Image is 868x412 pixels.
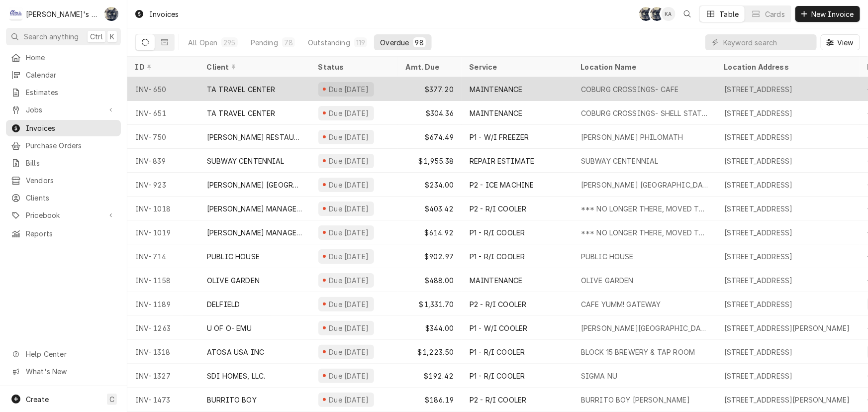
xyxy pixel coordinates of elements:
div: COBURG CROSSINGS- CAFE [581,84,679,95]
div: [PERSON_NAME]'s Refrigeration [26,9,99,19]
div: INV-1189 [127,292,199,316]
div: MAINTENANCE [470,108,523,118]
span: Estimates [26,87,116,98]
div: [STREET_ADDRESS] [724,251,793,262]
div: Due [DATE] [328,156,370,166]
div: $304.36 [398,101,462,125]
div: INV-651 [127,101,199,125]
div: SUBWAY CENTENNIAL [207,156,285,166]
div: Table [720,9,739,19]
span: New Invoice [809,9,856,19]
div: Due [DATE] [328,227,370,238]
div: Due [DATE] [328,299,370,309]
div: PUBLIC HOUSE [581,251,634,262]
div: KA [662,7,675,21]
div: SUBWAY CENTENNIAL [581,156,659,166]
div: [STREET_ADDRESS] [724,84,793,95]
div: Due [DATE] [328,323,370,333]
div: [PERSON_NAME] PHILOMATH [581,132,683,142]
div: INV-1318 [127,340,199,364]
span: K [110,31,114,42]
div: Due [DATE] [328,180,370,190]
div: All Open [188,37,217,48]
div: OLIVE GARDEN [207,275,260,286]
div: PUBLIC HOUSE [207,251,260,262]
div: Korey Austin's Avatar [662,7,675,21]
span: Home [26,52,116,63]
span: Pricebook [26,210,101,220]
a: Invoices [6,120,121,136]
div: Client [207,62,300,72]
a: Go to What's New [6,363,121,380]
div: Status [318,62,388,72]
div: [STREET_ADDRESS] [724,275,793,286]
div: [STREET_ADDRESS] [724,299,793,309]
div: [STREET_ADDRESS] [724,371,793,381]
div: MAINTENANCE [470,275,523,286]
div: P1 - R/I COOLER [470,227,525,238]
div: Sarah Bendele's Avatar [650,7,664,21]
div: U OF O- EMU [207,323,252,333]
a: Calendar [6,67,121,83]
div: BURRITO BOY [207,395,257,405]
div: [STREET_ADDRESS] [724,227,793,238]
div: P2 - R/I COOLER [470,204,526,214]
div: Due [DATE] [328,84,370,95]
div: INV-750 [127,125,199,149]
div: 119 [356,37,365,48]
div: [STREET_ADDRESS] [724,156,793,166]
span: Create [26,395,49,404]
div: [PERSON_NAME] [GEOGRAPHIC_DATA] [207,180,302,190]
div: INV-1327 [127,364,199,388]
span: Help Center [26,349,115,359]
div: [STREET_ADDRESS] [724,180,793,190]
span: Jobs [26,104,101,115]
div: INV-650 [127,77,199,101]
div: P1 - R/I COOLER [470,251,525,262]
div: Pending [251,37,278,48]
div: Service [470,62,563,72]
div: P1 - W/I COOLER [470,323,527,333]
div: $344.00 [398,316,462,340]
a: Go to Help Center [6,346,121,362]
div: P2 - R/I COOLER [470,299,526,309]
span: Bills [26,158,116,168]
span: Clients [26,193,116,203]
div: $186.19 [398,388,462,412]
div: Amt. Due [406,62,452,72]
div: P1 - R/I COOLER [470,347,525,357]
div: [PERSON_NAME] [GEOGRAPHIC_DATA] [581,180,708,190]
span: Invoices [26,123,116,133]
div: [PERSON_NAME][GEOGRAPHIC_DATA] [581,323,708,333]
div: INV-923 [127,173,199,197]
span: Calendar [26,70,116,80]
div: INV-1473 [127,388,199,412]
div: 295 [223,37,235,48]
div: P1 - R/I COOLER [470,371,525,381]
div: DELFIELD [207,299,240,309]
div: MAINTENANCE [470,84,523,95]
div: Location Address [724,62,850,72]
div: [STREET_ADDRESS][PERSON_NAME] [724,323,850,333]
div: INV-1018 [127,197,199,220]
div: BURRITO BOY [PERSON_NAME] [581,395,690,405]
div: INV-1019 [127,220,199,244]
div: SB [639,7,653,21]
div: P2 - R/I COOLER [470,395,526,405]
span: Search anything [24,31,79,42]
div: $1,223.50 [398,340,462,364]
div: $234.00 [398,173,462,197]
div: TA TRAVEL CENTER [207,84,276,95]
span: Vendors [26,175,116,186]
div: COBURG CROSSINGS- SHELL STATION [581,108,708,118]
div: $614.92 [398,220,462,244]
div: P1 - W/I FREEZER [470,132,529,142]
div: Due [DATE] [328,347,370,357]
div: ATOSA USA INC [207,347,264,357]
button: New Invoice [795,6,860,22]
div: INV-714 [127,244,199,268]
div: CAFE YUMM! GATEWAY [581,299,661,309]
div: OLIVE GARDEN [581,275,634,286]
div: [STREET_ADDRESS] [724,132,793,142]
div: Cards [765,9,785,19]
